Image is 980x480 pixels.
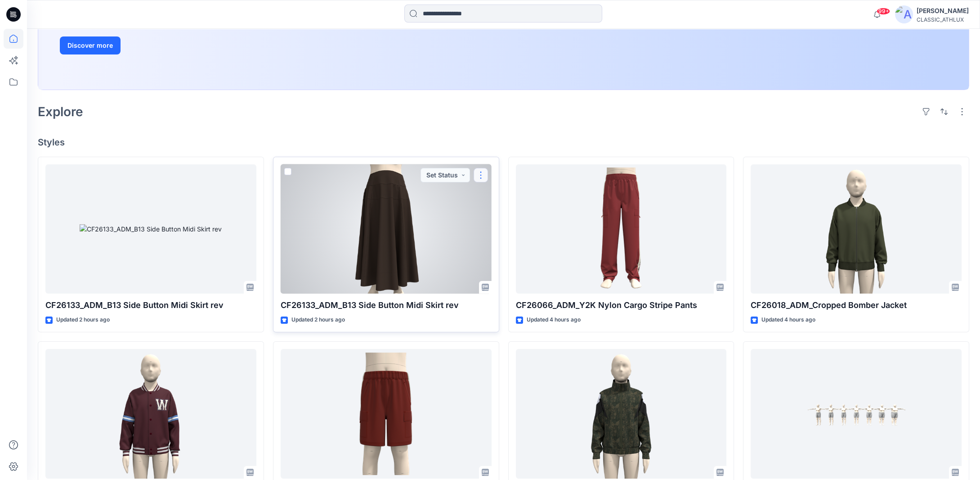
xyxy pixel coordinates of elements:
[60,36,121,54] button: Discover more
[761,315,815,325] p: Updated 4 hours ago
[877,8,890,15] span: 99+
[45,299,256,312] p: CF26133_ADM_B13 Side Button Midi Skirt rev
[281,164,492,294] a: CF26133_ADM_B13 Side Button Midi Skirt rev
[38,104,83,119] h2: Explore
[56,315,110,325] p: Updated 2 hours ago
[516,164,727,294] a: CF26066_ADM_Y2K Nylon Cargo Stripe Pants
[516,299,727,312] p: CF26066_ADM_Y2K Nylon Cargo Stripe Pants
[751,349,962,479] a: HQ022430_ATHLETIC WORKS 7IN_BIKE SHORT_Size Set
[917,5,969,16] div: [PERSON_NAME]
[527,315,581,325] p: Updated 4 hours ago
[281,349,492,479] a: CF26089_ADM_Y2K_NYLON_CARGO_STRIPE_SHORT
[751,164,962,294] a: CF26018_ADM_Cropped Bomber Jacket
[291,315,345,325] p: Updated 2 hours ago
[45,349,256,479] a: CF26019_ADM_Varsity Jacket
[60,36,262,54] a: Discover more
[38,137,969,148] h4: Styles
[45,164,256,294] a: CF26133_ADM_B13 Side Button Midi Skirt rev
[895,5,913,23] img: avatar
[281,299,492,312] p: CF26133_ADM_B13 Side Button Midi Skirt rev
[917,16,969,23] div: CLASSIC_ATHLUX
[516,349,727,479] a: CF26067_ADM_RETRO_NYLON_TRACK_JACKET
[751,299,962,312] p: CF26018_ADM_Cropped Bomber Jacket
